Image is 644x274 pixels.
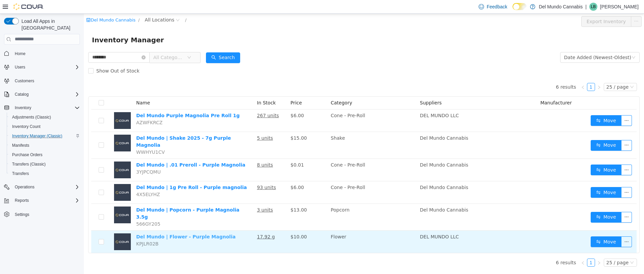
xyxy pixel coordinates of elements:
button: icon: ellipsis [547,2,558,13]
img: Del Mundo | Popcorn - Purple Magnolia 3.5g placeholder [30,193,47,210]
button: Users [12,63,28,71]
span: Suppliers [336,86,358,92]
span: Category [247,86,268,92]
button: icon: ellipsis [537,101,548,112]
span: Transfers [9,170,80,178]
a: Customers [12,77,37,85]
span: Settings [15,212,29,217]
a: Del Mundo | Popcorn - Purple Magnolia 3.5g [52,193,156,206]
span: 3YJPCQMU [52,155,77,161]
li: Next Page [511,69,519,77]
span: $6.00 [207,99,220,104]
button: Operations [1,182,83,192]
span: Load All Apps in [GEOGRAPHIC_DATA] [19,18,80,31]
td: Cone - Pre-Roll [244,168,333,190]
a: Del Mundo | .01 Preroll - Purple Magnolia [52,148,162,154]
button: Users [1,62,83,72]
i: icon: down [546,247,550,252]
a: Del Mundo | Shake 2025 - 7g Purple Magnolia [52,122,147,134]
p: Del Mundo Cannabis [539,3,583,11]
span: AZWFKRCZ [52,106,79,111]
span: Home [15,51,25,56]
i: icon: left [497,247,501,251]
span: Del Mundo Cannabis [336,148,384,154]
a: Transfers (Classic) [9,160,48,168]
i: icon: down [103,42,107,46]
a: 1 [503,245,511,253]
button: icon: ellipsis [537,223,548,233]
a: 1 [503,70,511,77]
td: Cone - Pre-Roll [244,145,333,168]
span: Feedback [487,3,507,10]
button: Inventory [12,104,34,112]
span: Adjustments (Classic) [9,113,80,121]
span: Inventory Manager (Classic) [12,133,62,139]
span: Del Mundo Cannabis [336,171,384,176]
div: Luis Baez [589,3,597,11]
button: Settings [1,209,83,219]
span: $15.00 [207,122,223,127]
span: Transfers [12,171,29,176]
img: Del Mundo Purple Magnolia Pre Roll 1g placeholder [30,98,47,115]
i: icon: shop [2,4,7,8]
span: LB [591,3,596,11]
td: Flower [244,217,333,239]
span: $0.01 [207,148,220,154]
a: Transfers [9,170,32,178]
li: Previous Page [495,69,503,77]
img: Del Mundo | 1g Pre Roll - Purple magnolia placeholder [30,170,47,187]
button: icon: ellipsis [537,151,548,162]
span: Adjustments (Classic) [12,115,51,120]
span: Users [12,63,80,71]
span: Manufacturer [457,86,488,92]
p: [PERSON_NAME] [600,3,639,11]
a: Del Mundo Purple Magnolia Pre Roll 1g [52,99,156,104]
li: 6 results [472,245,492,253]
a: Del Mundo | 1g Pre Roll - Purple magnolia [52,171,163,176]
li: 1 [503,245,511,253]
span: Catalog [15,92,29,97]
span: In Stock [173,86,192,92]
span: Catalog [12,90,80,98]
button: Inventory Manager (Classic) [7,131,83,141]
span: Dark Mode [513,10,513,10]
span: All Categories [69,40,100,47]
button: icon: swapMove [507,198,538,209]
button: icon: ellipsis [537,173,548,184]
button: Catalog [12,90,31,98]
span: Inventory Manager (Classic) [9,132,80,140]
span: Inventory Count [12,124,41,129]
span: Del Mundo Cannabis [336,193,384,199]
button: Inventory [1,103,83,112]
a: Purchase Orders [9,151,45,159]
a: icon: shopDel Mundo Cannabis [2,4,52,9]
a: Del Mundo | Flower - Purple Magnolia [52,220,152,226]
button: Export Inventory [497,2,547,13]
img: Del Mundo | Flower - Purple Magnolia placeholder [30,220,47,236]
a: Adjustments (Classic) [9,113,54,121]
span: WWHYU1CV [52,136,81,141]
span: DEL MUNDO LLC [336,99,375,104]
span: Purchase Orders [9,151,80,159]
div: 25 / page [523,70,545,77]
span: Operations [15,184,35,190]
span: All Locations [61,2,90,10]
a: Home [12,50,28,58]
button: Manifests [7,141,83,150]
button: Home [1,49,83,58]
button: Adjustments (Classic) [7,112,83,122]
u: 267 units [173,99,195,104]
button: icon: swapMove [507,101,538,112]
li: 1 [503,69,511,77]
span: / [54,4,56,9]
span: Reports [15,198,29,203]
span: $13.00 [207,193,223,199]
i: icon: right [513,72,517,76]
span: Inventory Count [9,123,80,131]
button: icon: ellipsis [537,198,548,209]
td: Cone - Pre-Roll [244,96,333,118]
button: icon: swapMove [507,173,538,184]
button: icon: searchSearch [122,39,156,49]
button: icon: swapMove [507,151,538,162]
u: 5 units [173,122,189,127]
